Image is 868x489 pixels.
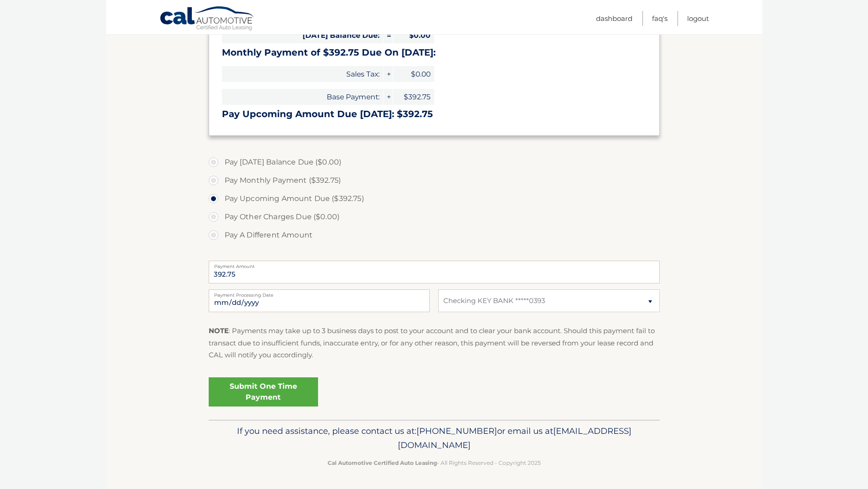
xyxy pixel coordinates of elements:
[209,261,660,283] input: Payment Amount
[652,11,668,26] a: FAQ's
[209,190,660,208] label: Pay Upcoming Amount Due ($392.75)
[222,27,383,43] span: [DATE] Balance Due:
[222,47,647,58] h3: Monthly Payment of $392.75 Due On [DATE]:
[222,108,647,120] h3: Pay Upcoming Amount Due [DATE]: $392.75
[384,89,393,105] span: +
[393,27,434,43] span: $0.00
[596,11,632,26] a: Dashboard
[209,208,660,226] label: Pay Other Charges Due ($0.00)
[209,326,229,335] strong: NOTE
[209,325,660,361] p: : Payments may take up to 3 business days to post to your account and to clear your bank account....
[215,424,654,453] p: If you need assistance, please contact us at: or email us at
[209,153,660,171] label: Pay [DATE] Balance Due ($0.00)
[209,377,318,407] a: Submit One Time Payment
[209,171,660,190] label: Pay Monthly Payment ($392.75)
[209,261,660,268] label: Payment Amount
[209,289,430,312] input: Payment Date
[393,66,434,82] span: $0.00
[687,11,709,26] a: Logout
[209,226,660,244] label: Pay A Different Amount
[393,89,434,105] span: $392.75
[209,289,430,297] label: Payment Processing Date
[384,27,393,43] span: =
[159,6,255,32] a: Cal Automotive
[416,426,497,436] span: [PHONE_NUMBER]
[222,89,383,105] span: Base Payment:
[215,458,654,468] p: - All Rights Reserved - Copyright 2025
[384,66,393,82] span: +
[222,66,383,82] span: Sales Tax:
[328,459,437,466] strong: Cal Automotive Certified Auto Leasing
